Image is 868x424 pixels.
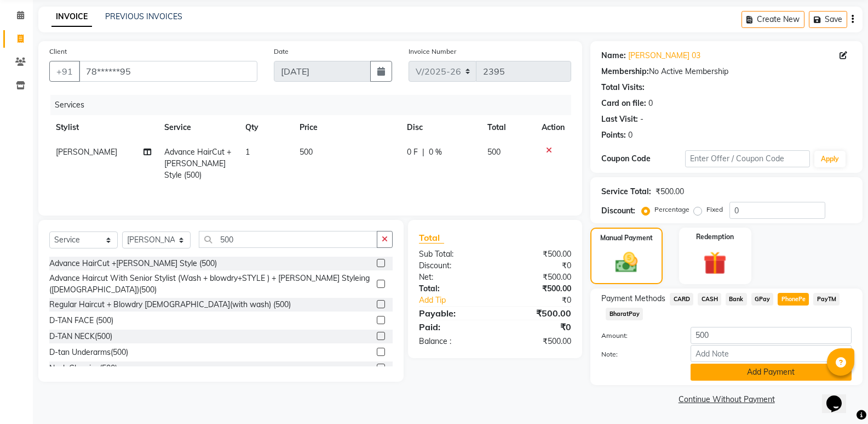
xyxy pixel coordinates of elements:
[245,147,250,157] span: 1
[691,327,852,344] input: Amount
[648,98,653,109] div: 0
[51,7,92,27] a: INVOICE
[49,47,67,56] label: Client
[601,186,651,197] div: Service Total:
[79,61,257,82] input: Search by Name/Mobile/Email/Code
[670,293,693,306] span: CARD
[199,231,377,248] input: Search or Scan
[778,293,809,306] span: PhonePe
[411,272,495,283] div: Net:
[50,95,579,115] div: Services
[608,250,645,275] img: _cash.svg
[495,336,579,347] div: ₹500.00
[696,232,734,242] label: Redemption
[606,308,643,320] span: BharatPay
[105,12,182,21] a: PREVIOUS INVOICES
[495,320,579,333] div: ₹0
[411,248,495,260] div: Sub Total:
[49,258,217,269] div: Advance HairCut +[PERSON_NAME] Style (500)
[640,114,643,125] div: -
[741,11,804,28] button: Create New
[422,146,424,158] span: |
[593,394,860,405] a: Continue Without Payment
[601,98,646,109] div: Card on file:
[495,260,579,272] div: ₹0
[411,320,495,333] div: Paid:
[411,295,509,306] a: Add Tip
[698,293,721,306] span: CASH
[49,331,112,342] div: D-TAN NECK(500)
[400,115,481,140] th: Disc
[495,283,579,295] div: ₹500.00
[656,186,684,197] div: ₹500.00
[726,293,747,306] span: Bank
[495,248,579,260] div: ₹500.00
[407,146,418,158] span: 0 F
[751,293,774,306] span: GPay
[628,129,633,141] div: 0
[411,336,495,347] div: Balance :
[654,205,689,214] label: Percentage
[601,205,635,217] div: Discount:
[706,205,723,214] label: Fixed
[601,66,852,77] div: No Active Membership
[601,293,665,304] span: Payment Methods
[691,364,852,381] button: Add Payment
[628,50,700,61] a: [PERSON_NAME] 03
[495,272,579,283] div: ₹500.00
[809,11,847,28] button: Save
[509,295,579,306] div: ₹0
[411,307,495,320] div: Payable:
[814,151,846,167] button: Apply
[411,260,495,272] div: Discount:
[601,114,638,125] div: Last Visit:
[49,61,80,82] button: +91
[293,115,400,140] th: Price
[164,147,231,180] span: Advance HairCut +[PERSON_NAME] Style (500)
[600,233,653,243] label: Manual Payment
[239,115,293,140] th: Qty
[419,232,444,244] span: Total
[49,273,372,296] div: Advance Haircut With Senior Stylist (Wash + blowdry+STYLE ) + [PERSON_NAME] Styleing ([DEMOGRAPHI...
[158,115,239,140] th: Service
[601,129,626,141] div: Points:
[601,50,626,61] div: Name:
[601,82,645,93] div: Total Visits:
[601,66,649,77] div: Membership:
[274,47,289,56] label: Date
[601,153,685,165] div: Coupon Code
[535,115,571,140] th: Action
[49,115,158,140] th: Stylist
[411,283,495,295] div: Total:
[49,315,113,326] div: D-TAN FACE (500)
[593,331,682,341] label: Amount:
[685,150,810,167] input: Enter Offer / Coupon Code
[481,115,535,140] th: Total
[696,248,734,278] img: _gift.svg
[813,293,840,306] span: PayTM
[49,299,291,310] div: Regular Haircut + Blowdry [DEMOGRAPHIC_DATA](with wash) (500)
[409,47,456,56] label: Invoice Number
[429,146,442,158] span: 0 %
[593,349,682,359] label: Note:
[822,380,857,413] iframe: chat widget
[495,307,579,320] div: ₹500.00
[691,345,852,362] input: Add Note
[49,347,128,358] div: D-tan Underarms(500)
[300,147,313,157] span: 500
[49,363,117,374] div: Neck Cleaning(500)
[56,147,117,157] span: [PERSON_NAME]
[487,147,501,157] span: 500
